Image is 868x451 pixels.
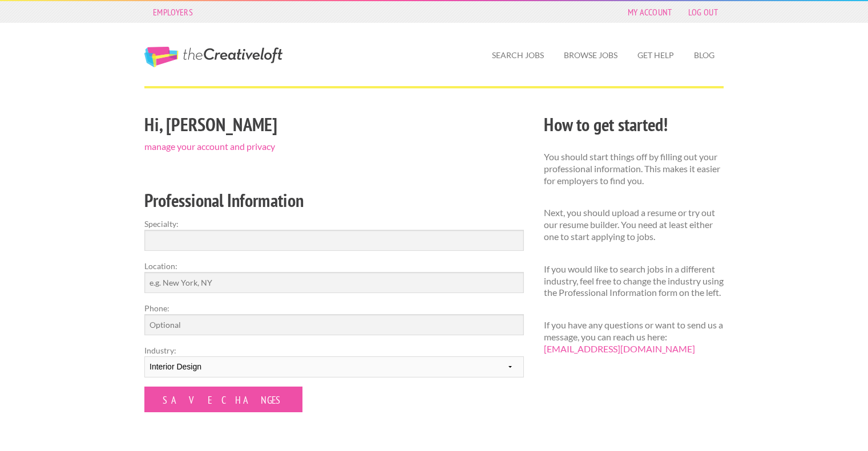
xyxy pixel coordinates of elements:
[544,151,724,186] p: You should start things off by filling out your professional information. This makes it easier fo...
[147,4,199,20] a: Employers
[144,344,524,356] label: Industry:
[544,319,724,355] p: If you have any questions or want to send us a message, you can reach us here:
[144,47,282,67] a: The Creative Loft
[544,343,695,354] a: [EMAIL_ADDRESS][DOMAIN_NAME]
[555,42,627,68] a: Browse Jobs
[144,141,275,152] a: manage your account and privacy
[144,314,524,335] input: Optional
[544,263,724,299] p: If you would like to search jobs in a different industry, feel free to change the industry using ...
[144,260,524,272] label: Location:
[144,387,302,412] input: Save Changes
[144,218,524,230] label: Specialty:
[622,4,678,20] a: My Account
[628,42,683,68] a: Get Help
[544,112,724,137] h2: How to get started!
[483,42,553,68] a: Search Jobs
[144,302,524,314] label: Phone:
[544,207,724,242] p: Next, you should upload a resume or try out our resume builder. You need at least either one to s...
[683,4,724,20] a: Log Out
[685,42,724,68] a: Blog
[144,112,524,137] h2: Hi, [PERSON_NAME]
[144,188,524,213] h2: Professional Information
[144,272,524,293] input: e.g. New York, NY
